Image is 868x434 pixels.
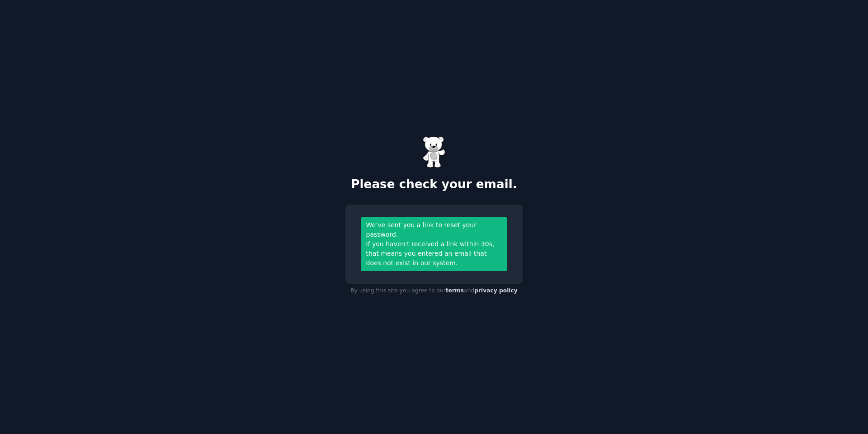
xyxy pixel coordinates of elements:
a: terms [446,287,464,294]
a: privacy policy [474,287,518,294]
img: Gummy Bear [423,136,445,168]
div: If you haven't received a link within 30s, that means you entered an email that does not exist in... [366,239,502,268]
h2: Please check your email. [345,177,523,192]
div: We’ve sent you a link to reset your password. [366,220,502,239]
div: By using this site you agree to our and [345,284,523,298]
